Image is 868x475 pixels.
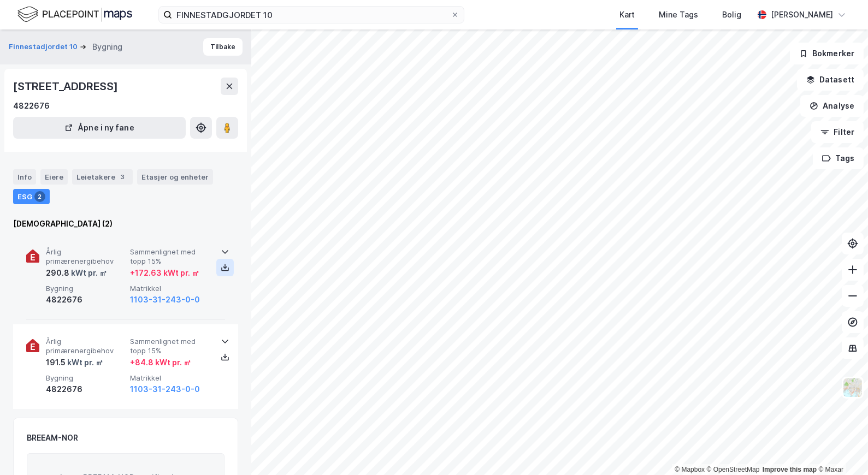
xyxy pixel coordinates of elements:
[92,40,122,54] div: Bygning
[203,38,243,56] button: Tilbake
[34,191,45,202] div: 2
[172,7,451,23] input: Søk på adresse, matrikkel, gårdeiere, leietakere eller personer
[790,43,864,64] button: Bokmerker
[13,99,50,112] div: 4822676
[46,383,126,396] div: 4822676
[130,293,200,306] button: 1103-31-243-0-0
[141,172,209,182] div: Etasjer og enheter
[46,293,126,306] div: 4822676
[17,5,132,24] img: logo.f888ab2527a4732fd821a326f86c7f29.svg
[66,356,103,369] div: kWt pr. ㎡
[9,41,80,52] button: Finnestadjordet 10
[813,423,868,475] iframe: Chat Widget
[46,266,107,280] div: 290.8
[46,247,126,266] span: Årlig primærenergibehov
[130,356,191,369] div: + 84.8 kWt pr. ㎡
[842,377,863,398] img: Z
[27,431,78,444] div: BREEAM-NOR
[707,466,760,473] a: OpenStreetMap
[130,247,210,266] span: Sammenlignet med topp 15%
[130,383,200,396] button: 1103-31-243-0-0
[13,117,186,139] button: Åpne i ny fane
[130,337,210,356] span: Sammenlignet med topp 15%
[40,169,68,185] div: Eiere
[69,266,107,280] div: kWt pr. ㎡
[811,121,864,143] button: Filter
[771,8,833,21] div: [PERSON_NAME]
[46,284,126,293] span: Bygning
[722,8,741,21] div: Bolig
[13,169,36,185] div: Info
[117,171,128,182] div: 3
[800,95,864,117] button: Analyse
[13,78,120,95] div: [STREET_ADDRESS]
[659,8,698,21] div: Mine Tags
[797,69,864,91] button: Datasett
[619,8,635,21] div: Kart
[130,373,210,383] span: Matrikkel
[46,373,126,383] span: Bygning
[130,266,199,280] div: + 172.63 kWt pr. ㎡
[813,147,864,169] button: Tags
[763,466,817,473] a: Improve this map
[72,169,133,185] div: Leietakere
[13,189,50,204] div: ESG
[46,337,126,356] span: Årlig primærenergibehov
[130,284,210,293] span: Matrikkel
[13,217,238,230] div: [DEMOGRAPHIC_DATA] (2)
[675,466,705,473] a: Mapbox
[46,356,103,369] div: 191.5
